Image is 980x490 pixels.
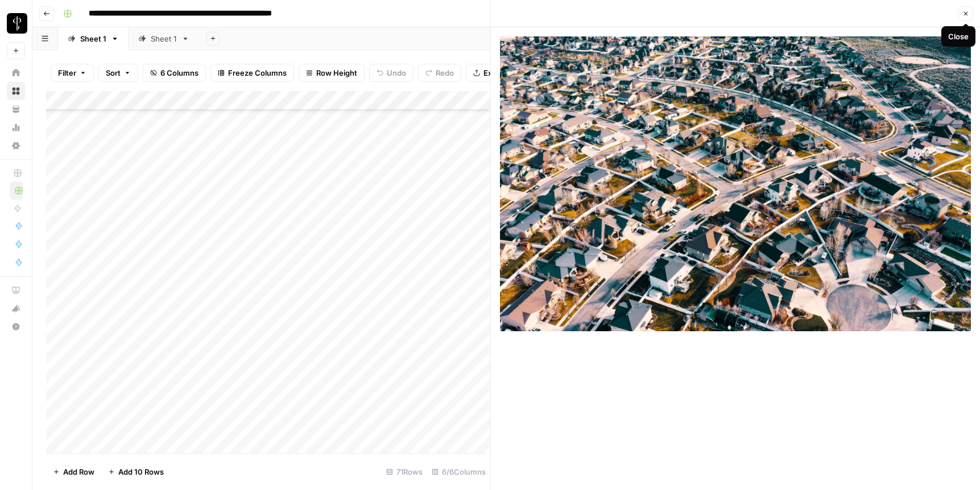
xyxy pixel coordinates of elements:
[51,64,94,82] button: Filter
[500,36,971,331] img: Row/Cell
[210,64,294,82] button: Freeze Columns
[160,67,199,79] span: 6 Columns
[7,100,25,118] a: Your Data
[228,67,287,79] span: Freeze Columns
[316,67,357,79] span: Row Height
[7,318,25,336] button: Help + Support
[382,463,427,481] div: 71 Rows
[106,67,121,79] span: Sort
[80,33,106,44] div: Sheet 1
[483,67,524,79] span: Export CSV
[118,466,164,477] span: Add 10 Rows
[7,299,25,318] button: What's new?
[427,463,490,481] div: 6/6 Columns
[58,67,76,79] span: Filter
[948,31,969,42] div: Close
[7,137,25,155] a: Settings
[7,300,24,317] div: What's new?
[369,64,413,82] button: Undo
[58,27,129,50] a: Sheet 1
[387,67,406,79] span: Undo
[101,463,171,481] button: Add 10 Rows
[418,64,461,82] button: Redo
[7,64,25,82] a: Home
[466,64,531,82] button: Export CSV
[7,281,25,299] a: AirOps Academy
[46,463,101,481] button: Add Row
[7,13,27,34] img: LP Production Workloads Logo
[98,64,138,82] button: Sort
[63,466,94,477] span: Add Row
[129,27,199,50] a: Sheet 1
[7,118,25,137] a: Usage
[143,64,206,82] button: 6 Columns
[7,9,25,38] button: Workspace: LP Production Workloads
[299,64,365,82] button: Row Height
[7,82,25,100] a: Browse
[151,33,177,44] div: Sheet 1
[436,67,454,79] span: Redo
